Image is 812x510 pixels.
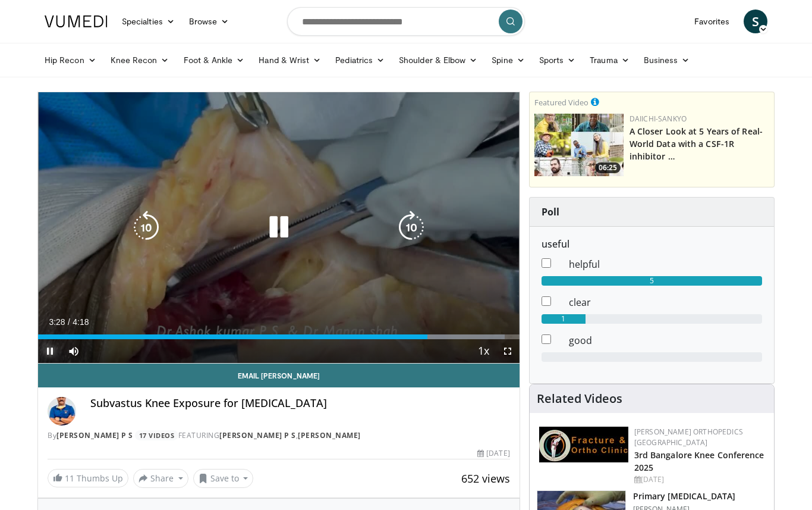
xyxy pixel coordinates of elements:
div: Progress Bar [38,334,520,339]
a: Pediatrics [328,48,392,72]
img: 1ab50d05-db0e-42c7-b700-94c6e0976be2.jpeg.150x105_q85_autocrop_double_scale_upscale_version-0.2.jpg [539,427,628,462]
button: Pause [38,339,62,363]
span: 11 [65,473,74,484]
div: 1 [542,314,586,324]
a: Trauma [583,48,637,72]
a: Knee Recon [103,48,177,72]
div: 5 [542,276,762,286]
a: Foot & Ankle [177,48,252,72]
span: 4:18 [73,317,89,327]
img: 93c22cae-14d1-47f0-9e4a-a244e824b022.png.150x105_q85_crop-smart_upscale.jpg [534,114,624,176]
a: Hip Recon [37,48,103,72]
h6: useful [542,239,762,250]
a: [PERSON_NAME] [298,430,361,440]
h4: Subvastus Knee Exposure for [MEDICAL_DATA] [90,397,510,410]
a: A Closer Look at 5 Years of Real-World Data with a CSF-1R inhibitor … [630,126,763,162]
strong: Poll [542,205,559,218]
input: Search topics, interventions [287,7,525,36]
a: S [744,10,767,33]
h3: Primary [MEDICAL_DATA] [633,490,735,502]
div: [DATE] [477,448,509,459]
span: / [68,317,70,327]
a: Shoulder & Elbow [392,48,484,72]
a: Business [637,48,697,72]
small: Featured Video [534,97,588,108]
a: Daiichi-Sankyo [630,114,687,124]
button: Mute [62,339,86,363]
div: [DATE] [634,474,764,485]
button: Save to [193,469,254,488]
h4: Related Videos [537,392,622,406]
dd: clear [560,295,771,309]
button: Share [133,469,188,488]
a: 17 Videos [135,430,178,440]
dd: good [560,333,771,348]
a: Favorites [687,10,737,33]
span: 3:28 [49,317,65,327]
button: Fullscreen [496,339,520,363]
a: Hand & Wrist [251,48,328,72]
a: Specialties [115,10,182,33]
a: Spine [484,48,531,72]
a: [PERSON_NAME] P S [56,430,133,440]
video-js: Video Player [38,92,520,364]
button: Playback Rate [472,339,496,363]
a: 06:25 [534,114,624,176]
img: Avatar [48,397,76,425]
a: 3rd Bangalore Knee Conference 2025 [634,449,764,473]
a: Sports [532,48,583,72]
a: 11 Thumbs Up [48,469,128,487]
a: [PERSON_NAME] Orthopedics [GEOGRAPHIC_DATA] [634,427,743,448]
dd: helpful [560,257,771,271]
a: [PERSON_NAME] P S [219,430,296,440]
a: Browse [182,10,237,33]
img: VuMedi Logo [45,15,108,27]
a: Email [PERSON_NAME] [38,364,520,387]
div: By FEATURING , [48,430,510,441]
span: 652 views [461,471,510,486]
span: 06:25 [595,162,621,173]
